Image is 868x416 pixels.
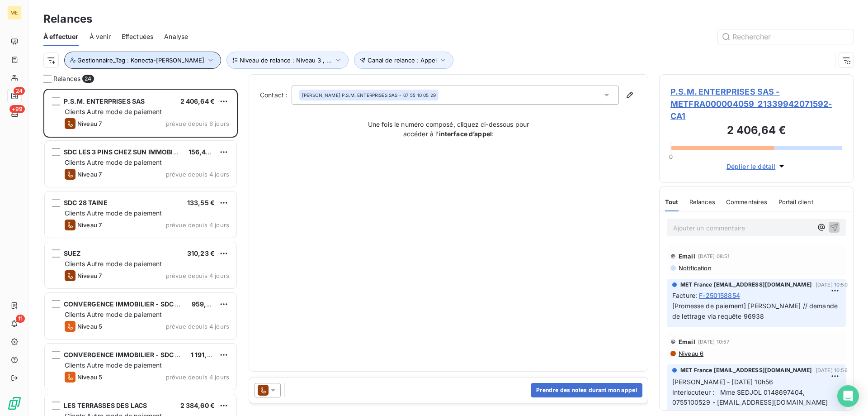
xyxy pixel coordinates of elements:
div: Open Intercom Messenger [837,385,859,407]
span: [DATE] 10:56 [816,368,848,373]
span: Portail client [778,198,813,206]
span: prévue depuis 4 jours [166,171,229,178]
span: Niveau 7 [77,221,102,229]
span: À effectuer [43,32,79,41]
span: [PERSON_NAME] - [DATE] 10h56 [672,378,773,386]
input: Rechercher [718,29,854,44]
span: Analyse [164,32,188,41]
button: Prendre des notes durant mon appel [531,383,642,397]
span: Niveau 5 [77,323,102,330]
span: Email [679,253,695,260]
span: LES TERRASSES DES LACS [64,402,147,409]
span: 2 384,60 € [180,402,215,409]
span: Clients Autre mode de paiement [65,108,162,115]
p: Une fois le numéro composé, cliquez ci-dessous pour accéder à l’ : [358,120,539,139]
span: Gestionnaire_Tag : Konecta-[PERSON_NAME] [77,57,204,64]
span: 0 [669,153,673,160]
span: [Promesse de paiement] [PERSON_NAME] // demande de lettrage via requête 96938 [672,302,840,320]
strong: interface d’appel [439,130,492,138]
span: SDC 28 TAINE [64,199,108,206]
span: prévue depuis 4 jours [166,221,229,229]
span: 2 406,64 € [180,97,215,105]
span: MET France [EMAIL_ADDRESS][DOMAIN_NAME] [680,281,812,289]
span: 24 [82,75,94,83]
button: Canal de relance : Appel [354,52,453,69]
span: Clients Autre mode de paiement [65,260,162,268]
span: P.S.M. ENTERPRISES SAS [64,97,145,105]
span: SUEZ [64,249,81,257]
div: ME [7,5,22,20]
span: Effectuées [122,32,154,41]
span: Email [679,338,695,345]
span: Niveau 5 [77,373,102,381]
span: [DATE] 10:57 [698,339,730,344]
div: grid [43,89,238,416]
span: 1 191,08 € [191,351,222,359]
span: Facture : [672,291,697,300]
button: Gestionnaire_Tag : Konecta-[PERSON_NAME] [64,52,221,69]
span: +99 [9,105,25,113]
span: [PERSON_NAME] P.S.M. ENTERPRISES SAS [302,92,397,98]
span: Clients Autre mode de paiement [65,158,162,166]
span: prévue depuis 4 jours [166,323,229,330]
span: Tout [665,198,679,206]
span: Commentaires [726,198,768,206]
span: Niveau de relance : Niveau 3 , ... [240,57,332,64]
span: 156,45 € [189,148,216,156]
span: Interlocuteur : Mme SEDJOL 0148697404, 0755100529 - [EMAIL_ADDRESS][DOMAIN_NAME] [672,388,828,406]
button: Niveau de relance : Niveau 3 , ... [226,52,349,69]
span: CONVERGENCE IMMOBILIER - SDC OUDINOT 43 [64,351,215,359]
label: Contact : [260,91,292,100]
img: Logo LeanPay [7,396,22,411]
span: Clients Autre mode de paiement [65,209,162,217]
span: [DATE] 10:50 [816,282,848,287]
h3: Relances [43,11,92,27]
span: SDC LES 3 PINS CHEZ SUN IMMOBILIER [64,148,187,156]
span: MET France [EMAIL_ADDRESS][DOMAIN_NAME] [680,366,812,374]
span: À venir [90,32,111,41]
span: Clients Autre mode de paiement [65,361,162,369]
span: Niveau 7 [77,120,102,127]
span: 24 [14,87,25,95]
span: CONVERGENCE IMMOBILIER - SDC OUDINOT 43 [64,300,215,308]
span: Niveau 7 [77,272,102,279]
span: 133,55 € [187,199,215,206]
span: P.S.M. ENTERPRISES SAS - METFRA000004059_21339942071592-CA1 [670,86,842,122]
span: 310,23 € [187,249,215,257]
button: Déplier le détail [724,161,789,172]
span: [DATE] 08:51 [698,253,730,259]
span: Clients Autre mode de paiement [65,311,162,318]
span: Relances [53,74,80,83]
span: Déplier le détail [726,162,776,171]
span: Niveau 6 [678,350,703,357]
span: prévue depuis 4 jours [166,373,229,381]
span: Notification [678,264,712,272]
span: 11 [16,315,25,323]
span: Relances [689,198,715,206]
span: Niveau 7 [77,171,102,178]
span: Canal de relance : Appel [368,57,437,64]
span: prévue depuis 6 jours [166,120,229,127]
h3: 2 406,64 € [670,122,842,140]
span: F-250158854 [699,291,740,300]
div: - 07 55 10 05 29 [302,92,436,98]
span: prévue depuis 4 jours [166,272,229,279]
span: 959,33 € [192,300,221,308]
